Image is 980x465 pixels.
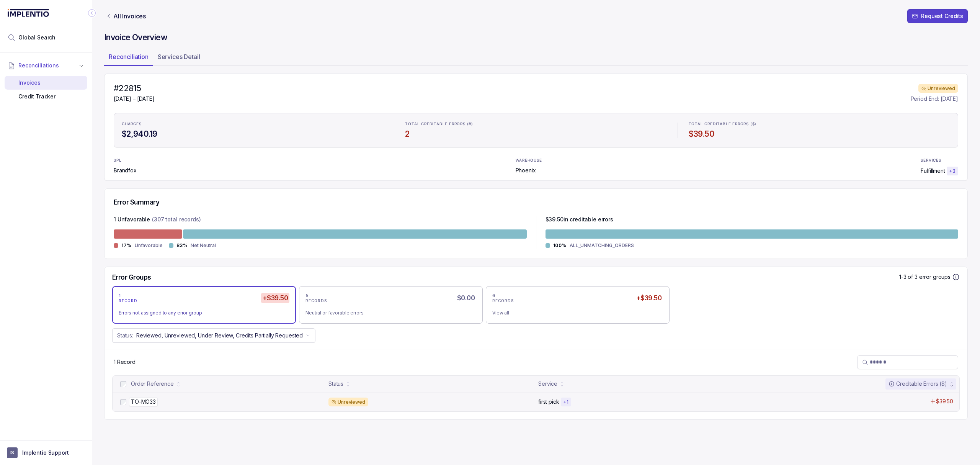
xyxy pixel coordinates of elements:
p: All Invoices [113,12,146,20]
p: Services Detail [158,52,200,61]
button: Reconciliations [5,57,87,74]
div: Order Reference [131,380,174,388]
p: (307 total records) [152,216,201,225]
h5: +$39.50 [261,293,289,303]
p: 1 [119,293,121,299]
p: TOTAL CREDITABLE ERRORS ($) [689,122,757,126]
p: RECORDS [492,299,514,303]
p: ALL_UNMATCHING_ORDERS [570,242,634,249]
p: Request Credits [921,12,963,20]
span: User initials [7,447,18,458]
p: 1 Unfavorable [114,216,150,225]
p: Period End: [DATE] [911,95,958,103]
h4: #22815 [114,83,155,94]
div: Service [538,380,557,388]
ul: Tab Group [104,51,968,66]
p: + 3 [949,168,956,174]
p: 17% [121,242,132,249]
div: Errors not assigned to any error group [119,309,283,317]
span: Global Search [18,34,56,41]
button: User initialsImplentio Support [7,447,85,458]
div: Remaining page entries [114,358,136,366]
li: Statistic TOTAL CREDITABLE ERRORS ($) [684,116,955,144]
input: checkbox-checkbox [120,399,126,405]
h4: $2,940.19 [122,129,383,139]
h4: 2 [405,129,666,139]
h5: $0.00 [456,293,476,303]
h5: Error Summary [114,198,159,206]
a: Link All Invoices [104,12,147,20]
div: Unreviewed [918,84,958,93]
p: TO-MO33 [129,398,158,406]
p: CHARGES [122,122,142,126]
p: error groups [919,273,951,281]
p: TOTAL CREDITABLE ERRORS (#) [405,122,473,126]
div: Neutral or favorable errors [305,309,470,317]
li: Tab Reconciliation [104,51,153,66]
div: Invoices [11,76,81,90]
button: Request Credits [907,9,968,23]
div: Unreviewed [328,398,368,407]
div: Credit Tracker [11,90,81,103]
p: + 1 [563,399,569,405]
h5: +$39.50 [635,293,663,303]
p: RECORDS [305,299,327,303]
div: Status [328,380,343,388]
h4: Invoice Overview [104,32,968,43]
p: 83% [176,242,188,249]
p: $39.50 [936,398,953,405]
p: Unfavorable [135,242,163,249]
h5: Error Groups [112,273,151,282]
li: Statistic CHARGES [117,116,388,144]
li: Statistic TOTAL CREDITABLE ERRORS (#) [400,116,671,144]
p: Phoenix [516,167,536,174]
p: first pick [538,398,559,406]
button: Status:Reviewed, Unreviewed, Under Review, Credits Partially Requested [112,328,315,343]
p: RECORD [119,299,137,303]
p: Status: [117,332,133,339]
p: Reviewed, Unreviewed, Under Review, Credits Partially Requested [136,332,303,339]
p: [DATE] – [DATE] [114,95,155,103]
p: 1-3 of 3 [899,273,919,281]
div: View all [492,309,657,317]
ul: Statistic Highlights [114,113,958,147]
p: WAREHOUSE [516,158,542,163]
li: Tab Services Detail [153,51,205,66]
div: Collapse Icon [87,8,96,18]
p: 5 [305,293,309,299]
p: 1 Record [114,358,136,366]
div: Reconciliations [5,74,87,105]
p: 6 [492,293,496,299]
p: 3PL [114,158,134,163]
h4: $39.50 [689,129,950,139]
p: Reconciliation [109,52,149,61]
div: Creditable Errors ($) [889,380,947,388]
p: Brandfox [114,167,137,174]
input: checkbox-checkbox [120,381,126,387]
p: 100% [553,242,567,249]
p: $ 39.50 in creditable errors [546,216,613,225]
span: Reconciliations [18,62,59,69]
p: Fulfillment [921,167,945,175]
p: Implentio Support [22,449,69,457]
p: SERVICES [921,158,941,163]
p: Net Neutral [191,242,216,249]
